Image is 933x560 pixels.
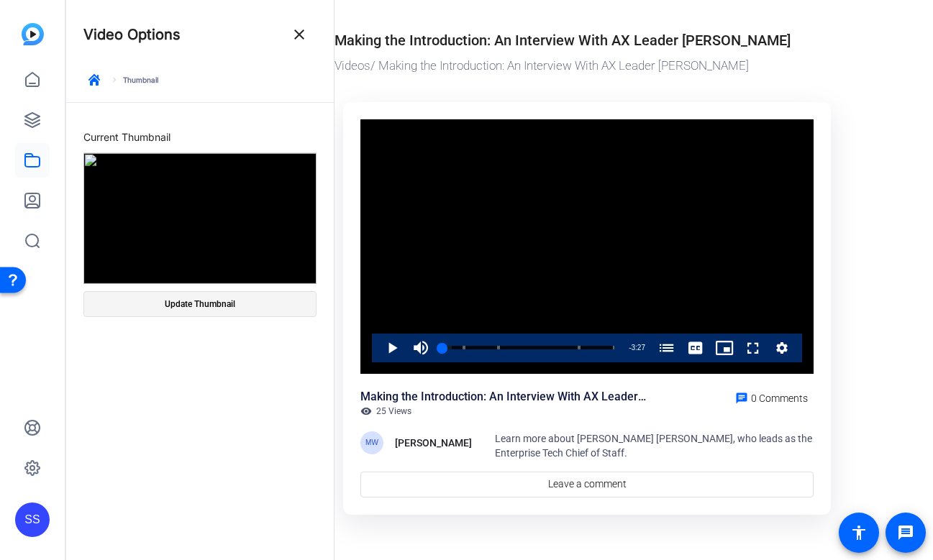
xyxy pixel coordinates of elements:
div: Progress Bar [442,346,614,349]
button: Fullscreen [739,334,768,362]
button: Mute [406,334,435,362]
span: 0 Comments [751,393,808,404]
div: Making the Introduction: An Interview With AX Leader [PERSON_NAME] [334,29,791,51]
mat-icon: visibility [360,405,372,417]
img: blue-gradient.svg [22,23,44,45]
button: Captions [681,334,710,362]
span: Leave a comment [548,477,627,492]
div: Video Player [360,119,814,374]
button: Picture-in-Picture [710,334,739,362]
a: 0 Comments [729,388,814,405]
mat-icon: message [897,524,914,541]
img: abc54c23-f8cb-43fb-a967-fefa4fc598fc.png [83,153,317,284]
div: Current Thumbnail [83,129,317,153]
span: Update Thumbnail [165,298,235,310]
span: Learn more about [PERSON_NAME] [PERSON_NAME], who leads as the Enterprise Tech Chief of Staff. [495,433,812,459]
span: 3:27 [632,344,645,352]
mat-icon: close [291,26,308,43]
a: Leave a comment [360,472,814,497]
mat-icon: accessibility [850,524,868,541]
div: MW [360,431,383,454]
div: [PERSON_NAME] [395,434,472,451]
span: - [629,344,631,352]
button: Chapters [652,334,681,362]
button: Update Thumbnail [83,291,317,317]
div: Making the Introduction: An Interview With AX Leader [PERSON_NAME] [360,388,648,405]
span: 25 Views [376,405,411,417]
div: / Making the Introduction: An Interview With AX Leader [PERSON_NAME] [334,57,832,75]
h4: Video Options [83,26,181,43]
mat-icon: chat [735,392,748,405]
button: Play [378,334,406,362]
div: SS [15,502,50,537]
a: Videos [334,58,370,73]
